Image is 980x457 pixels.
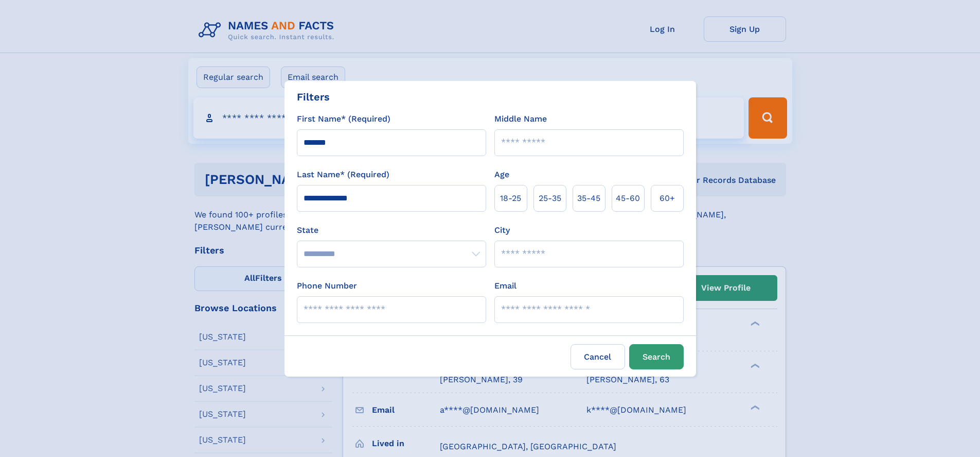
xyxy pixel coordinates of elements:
span: 60+ [660,192,675,205]
label: Email [494,280,516,292]
span: 45‑60 [616,192,640,205]
div: Filters [297,89,330,105]
label: Last Name* (Required) [297,168,389,181]
label: Cancel [571,344,625,369]
span: 25‑35 [539,192,561,205]
label: First Name* (Required) [297,113,390,125]
span: 18‑25 [500,192,521,205]
button: Search [629,344,684,369]
span: 35‑45 [577,192,600,205]
label: Age [494,168,509,181]
label: City [494,224,510,236]
label: Phone Number [297,280,357,292]
label: Middle Name [494,113,547,125]
label: State [297,224,486,236]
